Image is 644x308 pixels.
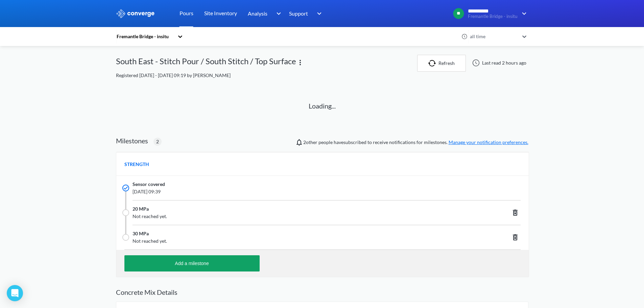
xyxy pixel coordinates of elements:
[518,9,528,18] img: downArrow.svg
[303,139,528,146] span: people have subscribed to receive notifications for milestones.
[428,60,438,67] img: icon-refresh.svg
[116,72,231,78] span: Registered [DATE] - [DATE] 09:19 by [PERSON_NAME]
[468,33,519,40] div: all time
[116,137,148,145] h2: Milestones
[133,213,439,220] span: Not reached yet.
[124,255,260,271] button: Add a milestone
[296,58,304,67] img: more.svg
[449,139,528,145] a: Manage your notification preferences.
[133,181,165,188] span: Sensor covered
[248,9,267,18] span: Analysis
[468,14,518,19] span: Fremantle Bridge - insitu
[289,9,308,18] span: Support
[7,285,23,301] div: Open Intercom Messenger
[133,230,149,237] span: 30 MPa
[124,161,149,168] span: STRENGTH
[116,9,155,18] img: logo_ewhite.svg
[309,101,336,111] p: Loading...
[461,33,468,40] img: icon-clock.svg
[295,138,303,146] img: notifications-icon.svg
[133,237,439,245] span: Not reached yet.
[303,139,317,145] span: Luke Thompson, Michael Heathwood
[272,9,283,18] img: downArrow.svg
[133,188,439,195] span: [DATE] 09:39
[417,55,466,72] button: Refresh
[469,59,528,67] div: Last read 2 hours ago
[116,55,296,72] div: South East - Stitch Pour / South Stitch / Top Surface
[116,33,174,40] div: Fremantle Bridge - insitu
[313,9,324,18] img: downArrow.svg
[156,138,159,145] span: 2
[116,288,528,296] h2: Concrete Mix Details
[133,205,149,213] span: 20 MPa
